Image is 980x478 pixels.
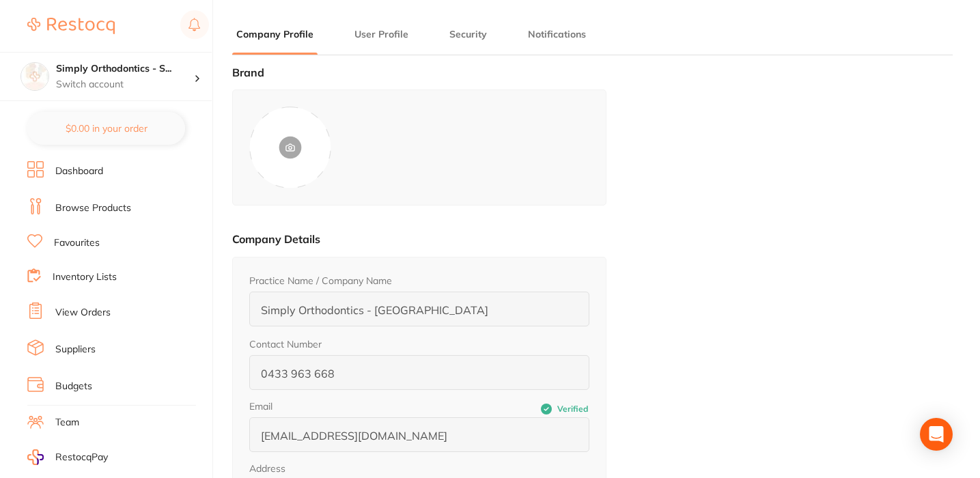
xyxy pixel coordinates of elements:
label: Contact Number [249,339,322,350]
div: Open Intercom Messenger [920,418,953,451]
a: Restocq Logo [27,10,115,42]
button: Security [445,28,491,41]
label: Company Details [232,232,320,246]
span: RestocqPay [55,451,108,464]
a: RestocqPay [27,449,108,465]
label: Brand [232,66,264,79]
legend: Address [249,463,285,474]
img: RestocqPay [27,449,44,465]
label: Practice Name / Company Name [249,275,392,286]
a: Browse Products [55,201,131,215]
button: Company Profile [232,28,318,41]
a: Inventory Lists [53,270,117,284]
p: Switch account [56,78,194,92]
img: Restocq Logo [27,18,115,34]
button: Notifications [524,28,590,41]
img: Simply Orthodontics - Sydenham [21,63,48,90]
h4: Simply Orthodontics - Sydenham [56,62,194,76]
a: View Orders [55,306,111,320]
a: Budgets [55,380,92,393]
a: Team [55,416,79,430]
a: Suppliers [55,343,96,356]
a: Dashboard [55,165,103,178]
button: User Profile [350,28,412,41]
label: Email [249,401,419,412]
a: Favourites [54,236,100,250]
button: $0.00 in your order [27,112,185,145]
span: Verified [557,404,588,414]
